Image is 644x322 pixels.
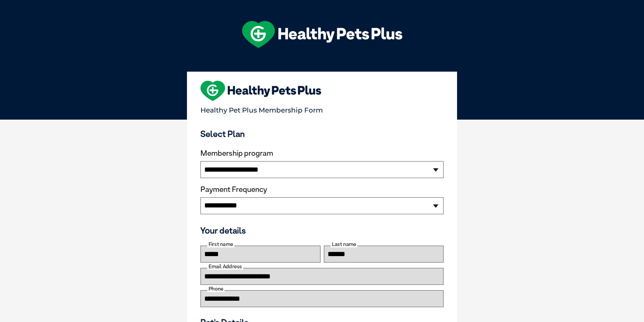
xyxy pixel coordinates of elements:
label: Last name [331,241,357,247]
img: heart-shape-hpp-logo-large.png [200,81,321,101]
label: Payment Frequency [200,185,267,194]
h3: Select Plan [200,129,444,139]
h3: Your details [200,225,444,236]
label: Email Address [207,264,243,270]
label: Membership program [200,149,444,158]
p: Healthy Pet Plus Membership Form [200,103,444,114]
label: First name [207,241,234,247]
img: hpp-logo-landscape-green-white.png [242,21,402,48]
label: Phone [207,286,224,292]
